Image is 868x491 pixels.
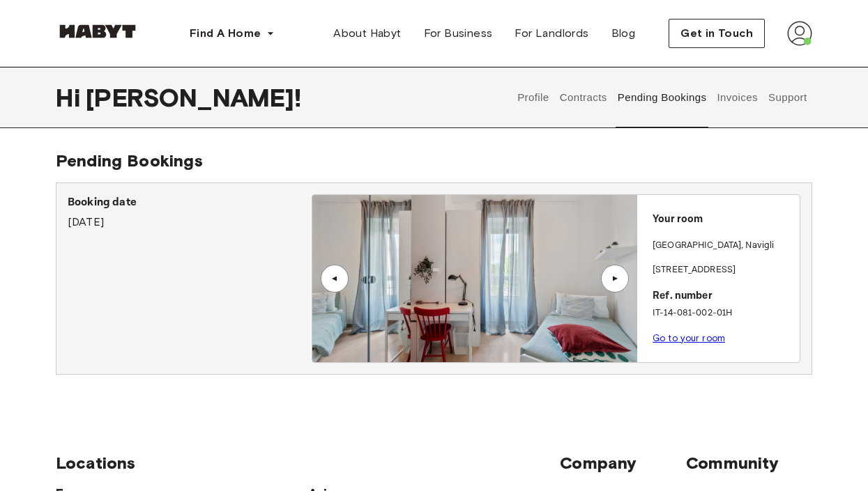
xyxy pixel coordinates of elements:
span: [PERSON_NAME] ! [86,83,301,112]
p: IT-14-081-002-01H [653,306,794,320]
a: About Habyt [322,20,412,47]
p: Ref. number [653,288,794,304]
button: Profile [516,67,551,128]
span: Pending Bookings [56,150,203,171]
button: Contracts [558,67,609,128]
a: For Business [413,20,504,47]
div: [DATE] [68,194,312,231]
span: Find A Home [190,25,261,42]
button: Pending Bookings [616,67,708,128]
span: About Habyt [333,25,401,42]
span: Locations [56,453,560,474]
div: ▲ [328,274,342,283]
a: Go to your room [653,333,725,343]
span: Community [686,453,812,474]
p: [GEOGRAPHIC_DATA] , Navigli [653,239,774,253]
span: For Landlords [515,25,588,42]
p: [STREET_ADDRESS] [653,263,794,277]
img: Image of the room [312,195,637,362]
img: Habyt [56,24,139,38]
img: avatar [787,21,812,46]
a: For Landlords [503,20,600,47]
div: user profile tabs [512,67,812,128]
button: Support [766,67,809,128]
a: Blog [600,20,647,47]
span: Get in Touch [680,25,753,42]
button: Find A Home [178,20,286,47]
button: Get in Touch [669,19,765,48]
span: Company [560,453,686,474]
span: Blog [611,25,636,42]
p: Your room [653,212,794,228]
button: Invoices [715,67,759,128]
span: Hi [56,83,86,112]
div: ▲ [608,274,622,283]
p: Booking date [68,194,312,211]
span: For Business [424,25,493,42]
